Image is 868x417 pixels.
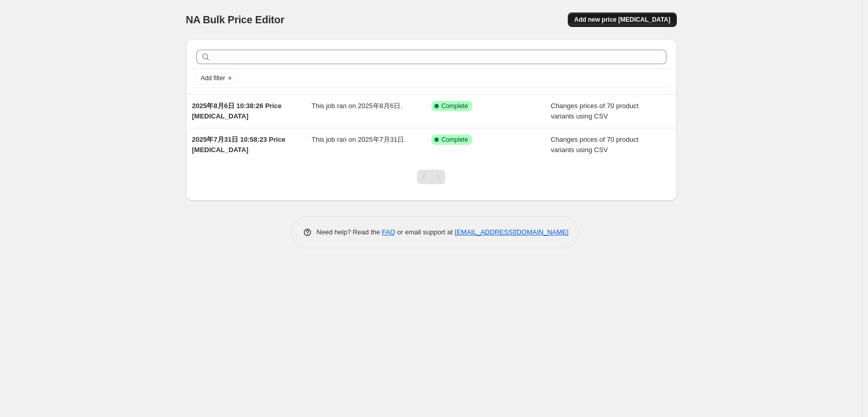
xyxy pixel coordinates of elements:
[312,136,406,143] span: This job ran on 2025年7月31日.
[442,102,468,110] span: Complete
[312,102,402,110] span: This job ran on 2025年8月6日.
[201,74,225,82] span: Add filter
[196,72,238,84] button: Add filter
[382,228,395,236] a: FAQ
[192,136,286,154] span: 2025年7月31日 10:58:23 Price [MEDICAL_DATA]
[192,102,282,120] span: 2025年8月6日 10:38:26 Price [MEDICAL_DATA]
[551,102,639,120] span: Changes prices of 70 product variants using CSV
[317,228,382,236] span: Need help? Read the
[574,16,670,24] span: Add new price [MEDICAL_DATA]
[568,12,676,27] button: Add new price [MEDICAL_DATA]
[455,228,568,236] a: [EMAIL_ADDRESS][DOMAIN_NAME]
[442,136,468,144] span: Complete
[186,14,285,25] span: NA Bulk Price Editor
[551,136,639,154] span: Changes prices of 70 product variants using CSV
[417,170,445,184] nav: Pagination
[395,228,455,236] span: or email support at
